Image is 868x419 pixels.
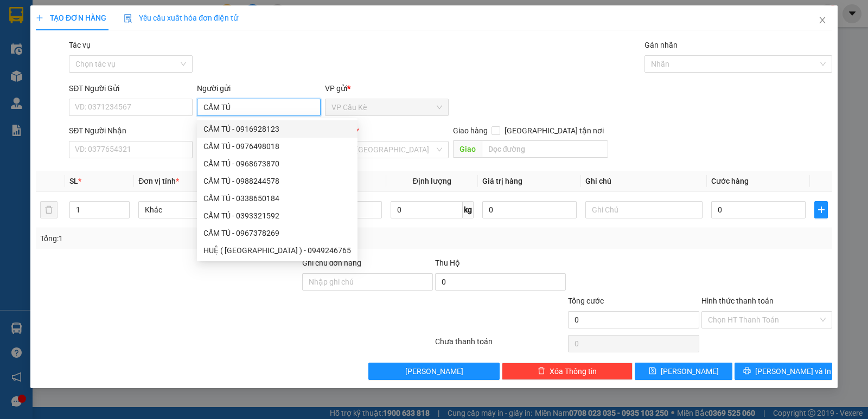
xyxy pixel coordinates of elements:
div: HUỆ ( CẨM TÚ ) - 0949246765 [197,242,358,259]
p: GỬI: [4,21,158,31]
span: VP Cầu Kè - [22,21,68,31]
span: SL [69,177,78,185]
button: [PERSON_NAME] [368,363,499,380]
span: GIAO: [4,60,26,70]
input: Dọc đường [482,140,609,158]
span: Định lượng [413,177,451,185]
p: NHẬN: [4,36,158,47]
div: CẨM TÚ - 0338650184 [203,192,351,204]
span: NHƯ HUỲNH [63,48,113,59]
div: CẨM TÚ - 0338650184 [197,190,358,207]
span: Thu Hộ [435,259,460,267]
th: Ghi chú [581,171,707,192]
label: Hình thức thanh toán [701,296,774,305]
span: 0 [48,75,54,87]
button: Close [807,5,838,36]
span: TẠO ĐƠN HÀNG [36,14,106,22]
button: plus [814,201,828,218]
button: deleteXóa Thông tin [502,363,633,380]
span: plus [815,205,827,214]
span: Giao [453,140,482,158]
div: CẨM TÚ - 0976498018 [203,140,351,152]
label: Ghi chú đơn hàng [302,259,362,267]
span: kg [463,201,474,218]
div: CẨM TÚ - 0988244578 [203,175,351,187]
div: CẨM TÚ - 0393321592 [203,210,351,222]
span: [PERSON_NAME] [661,365,719,377]
span: Yêu cầu xuất hóa đơn điện tử [124,14,238,22]
img: icon [124,14,132,23]
span: close [818,16,827,24]
span: Khác [145,202,249,218]
span: plus [36,14,43,22]
span: delete [538,367,545,376]
span: VP Tiểu Cần [30,36,78,47]
label: Gán nhãn [644,41,678,49]
div: CẨM TÚ - 0916928123 [197,120,358,138]
span: printer [743,367,751,376]
div: SĐT Người Nhận [69,125,193,137]
div: CẨM TÚ - 0967378269 [203,227,351,239]
div: HUỆ ( [GEOGRAPHIC_DATA] ) - 0949246765 [203,244,351,256]
div: Chưa thanh toán [434,336,567,354]
span: Xóa Thông tin [550,365,597,377]
strong: BIÊN NHẬN GỬI HÀNG [36,6,126,16]
button: printer[PERSON_NAME] và In [735,363,832,380]
span: Giá trị hàng [482,177,522,185]
span: [PERSON_NAME] và In [755,365,831,377]
div: CẨM TÚ - 0968673870 [197,155,358,172]
button: delete [40,201,58,218]
div: VP gửi [325,82,449,94]
span: save [649,367,656,376]
input: Ghi chú đơn hàng [302,273,433,291]
label: Tác vụ [69,41,91,49]
input: Ghi Chú [585,201,703,218]
span: Tổng cước [568,296,604,305]
span: [PERSON_NAME] [405,365,463,377]
span: Cước hàng [711,177,749,185]
div: CẨM TÚ - 0988244578 [197,172,358,190]
span: Đơn vị tính [138,177,179,185]
input: 0 [482,201,577,218]
div: CẨM TÚ - 0393321592 [197,207,358,224]
span: Giao hàng [453,126,488,135]
div: CẨM TÚ - 0916928123 [203,123,351,135]
div: CẨM TÚ - 0968673870 [203,158,351,170]
div: Tổng: 1 [40,233,336,244]
span: 09398555567 - [4,48,113,59]
span: Cước rồi: [3,75,46,87]
span: VP Cầu Kè [331,99,442,115]
div: CẨM TÚ - 0967378269 [197,224,358,242]
span: [GEOGRAPHIC_DATA] tận nơi [500,125,608,137]
button: save[PERSON_NAME] [635,363,732,380]
div: Người gửi [197,82,321,94]
div: CẨM TÚ - 0976498018 [197,138,358,155]
div: SĐT Người Gửi [69,82,193,94]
